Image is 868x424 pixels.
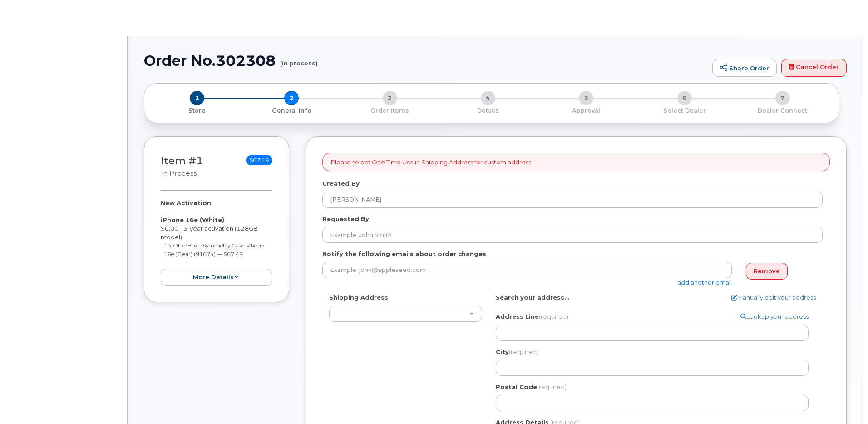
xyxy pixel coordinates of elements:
p: Please select One Time Use in Shipping Address for custom address. [331,158,533,167]
label: Postal Code [496,383,567,391]
a: Remove [746,263,788,280]
a: Cancel Order [781,59,847,77]
label: Notify the following emails about order changes [322,250,486,258]
a: Share Order [712,59,777,77]
small: (in process) [280,53,318,67]
strong: New Activation [161,199,211,207]
a: Lookup your address [740,312,809,321]
a: Manually edit your address [731,293,816,302]
input: Example: John Smith [322,227,823,243]
button: more details [161,269,272,286]
input: Example: john@appleseed.com [322,262,732,278]
div: $0.00 - 3-year activation (128GB model) [161,199,272,286]
label: Shipping Address [329,293,388,302]
small: 1 x OtterBox - Symmetry Case iPhone 16e (Clear) (91674) — $67.49 [164,242,264,257]
span: $67.49 [246,155,272,165]
a: add another email [677,279,732,286]
span: (required) [539,313,568,320]
span: 1 [190,91,204,105]
label: Address Line [496,312,568,321]
h3: Item #1 [161,155,203,178]
h1: Order No.302308 [144,53,708,69]
p: Store [155,107,239,115]
label: Created By [322,179,360,188]
a: 1 Store [152,105,242,115]
span: (required) [537,383,567,390]
label: City [496,348,538,356]
span: (required) [509,348,538,355]
strong: iPhone 16e (White) [161,216,224,223]
small: in process [161,169,197,177]
label: Requested By [322,215,369,223]
label: Search your address... [496,293,570,302]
